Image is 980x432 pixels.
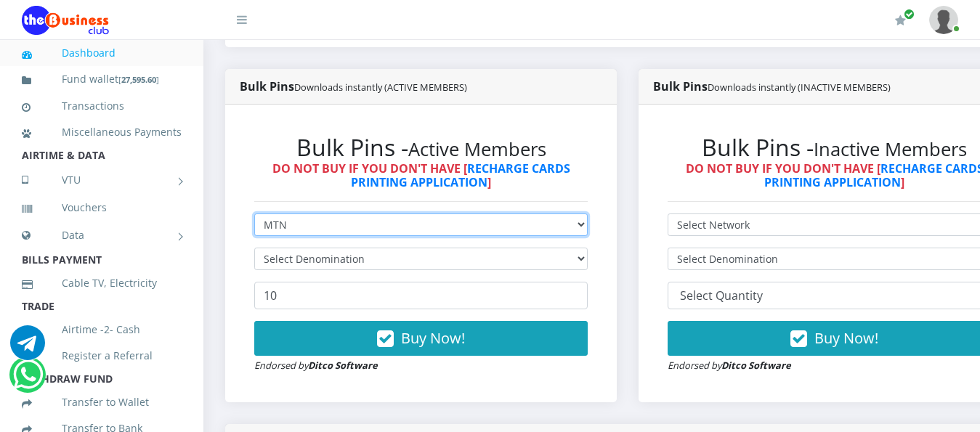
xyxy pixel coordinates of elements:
[22,62,182,97] a: Fund wallet[27,595.60]
[240,78,467,94] strong: Bulk Pins
[308,359,378,372] strong: Ditco Software
[254,321,588,356] button: Buy Now!
[668,359,791,372] small: Endorsed by
[22,36,182,70] a: Dashboard
[22,339,182,372] a: Register a Referral
[22,89,182,123] a: Transactions
[272,160,570,190] strong: DO NOT BUY IF YOU DON'T HAVE [ ]
[351,160,570,190] a: RECHARGE CARDS PRINTING APPLICATION
[22,217,182,253] a: Data
[814,328,878,348] span: Buy Now!
[929,6,958,34] img: User
[10,336,45,360] a: Chat for support
[814,136,967,162] small: Inactive Members
[294,81,467,94] small: Downloads instantly (ACTIVE MEMBERS)
[904,9,915,20] span: Renew/Upgrade Subscription
[721,359,791,372] strong: Ditco Software
[121,74,156,85] b: 27,595.60
[895,15,906,26] i: Renew/Upgrade Subscription
[254,134,588,161] h2: Bulk Pins -
[22,6,109,35] img: Logo
[254,282,588,309] input: Enter Quantity
[408,136,546,162] small: Active Members
[653,78,891,94] strong: Bulk Pins
[22,313,182,346] a: Airtime -2- Cash
[13,368,43,392] a: Chat for support
[254,359,378,372] small: Endorsed by
[22,266,182,300] a: Cable TV, Electricity
[22,386,182,419] a: Transfer to Wallet
[118,74,159,85] small: [ ]
[708,81,891,94] small: Downloads instantly (INACTIVE MEMBERS)
[22,115,182,149] a: Miscellaneous Payments
[22,191,182,224] a: Vouchers
[401,328,465,348] span: Buy Now!
[22,162,182,198] a: VTU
